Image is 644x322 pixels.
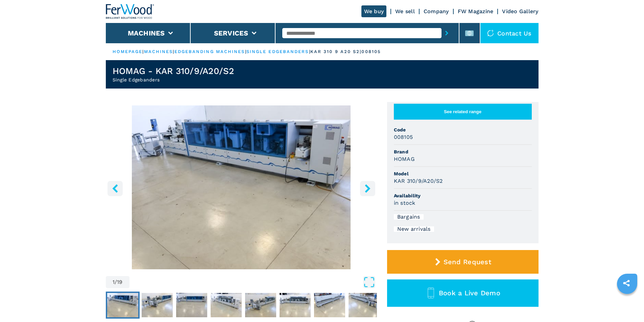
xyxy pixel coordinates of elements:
[394,133,413,141] h3: 008105
[174,49,245,54] a: edgebanding machines
[394,126,532,133] span: Code
[244,292,278,319] button: Go to Slide 5
[394,214,424,220] div: Bargains
[245,293,276,317] img: b7ca44b4d983177341249f6c44055d63
[487,30,494,36] img: Contact us
[108,181,123,196] button: left-button
[394,104,532,120] button: See related range
[361,49,381,55] p: 008105
[214,29,248,37] button: Services
[361,5,387,17] a: We buy
[442,25,452,41] button: submit-button
[176,293,207,317] img: 241d531fda08a6158108c9e3cdb3079b
[113,279,115,285] span: 1
[106,105,377,269] img: Single Edgebanders HOMAG KAR 310/9/A20/S2
[209,292,243,319] button: Go to Slide 4
[106,105,377,269] div: Go to Slide 1
[175,292,209,319] button: Go to Slide 3
[394,199,415,207] h3: in stock
[394,170,532,177] span: Model
[280,293,311,317] img: 203b52a066ecb366f32d8bf535c63e08
[347,292,381,319] button: Go to Slide 8
[117,279,123,285] span: 19
[246,49,309,54] a: single edgebanders
[107,293,138,317] img: 5595b26c9df4d758a4cf34b00b824ab6
[424,8,449,15] a: Company
[131,276,375,288] button: Open Fullscreen
[395,8,415,15] a: We sell
[439,289,500,297] span: Book a Live Demo
[144,49,173,54] a: machines
[113,66,234,76] h1: HOMAG - KAR 310/9/A20/S2
[360,181,375,196] button: right-button
[394,226,434,232] div: New arrivals
[113,49,143,54] a: HOMEPAGE
[115,279,117,285] span: /
[480,23,539,43] div: Contact us
[140,292,174,319] button: Go to Slide 2
[314,293,345,317] img: ce790dc2db79f6e3c10e37cb43ece778
[618,275,635,292] a: sharethis
[394,148,532,155] span: Brand
[113,76,234,83] h2: Single Edgebanders
[278,292,312,319] button: Go to Slide 6
[106,292,140,319] button: Go to Slide 1
[394,192,532,199] span: Availability
[444,258,491,266] span: Send Request
[128,29,165,37] button: Machines
[245,49,246,54] span: |
[394,155,415,163] h3: HOMAG
[458,8,494,15] a: FW Magazine
[387,250,539,274] button: Send Request
[310,49,362,55] p: kar 310 9 a20 s2 |
[106,292,377,319] nav: Thumbnail Navigation
[173,49,174,54] span: |
[142,49,144,54] span: |
[349,293,380,317] img: 6b3db3c1c85b5602ba63341bc0cc8bfd
[502,8,538,15] a: Video Gallery
[106,4,154,19] img: Ferwood
[387,279,539,307] button: Book a Live Demo
[211,293,242,317] img: ebbd57f9ef432aa385d4f51224b7f799
[309,49,310,54] span: |
[142,293,173,317] img: e1ca3569d54519af9db800886e05d2b0
[394,177,443,185] h3: KAR 310/9/A20/S2
[313,292,347,319] button: Go to Slide 7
